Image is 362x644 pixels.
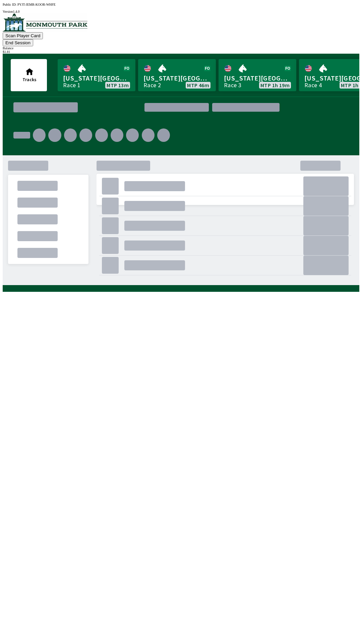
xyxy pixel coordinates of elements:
[22,76,37,83] span: Tracks
[102,237,119,254] div: .
[17,181,58,191] div: .
[124,221,185,231] div: .
[303,236,349,255] div: .
[303,196,349,216] div: .
[224,74,291,83] span: [US_STATE][GEOGRAPHIC_DATA]
[303,176,349,196] div: .
[124,240,185,251] div: .
[107,83,129,88] span: MTP 13m
[124,181,185,191] div: .
[3,32,43,39] button: Scan Player Card
[17,198,58,208] div: .
[224,83,241,88] div: Race 3
[102,178,119,195] div: .
[11,59,47,91] button: Tracks
[3,10,359,13] div: Version 1.4.0
[173,126,349,159] div: .
[111,128,123,142] div: .
[17,3,56,6] span: PYJT-JEMR-KOOR-WHFE
[283,105,349,110] div: .
[102,257,119,274] div: .
[303,216,349,235] div: .
[3,50,359,54] div: $ 1.81
[102,217,119,234] div: .
[124,260,185,270] div: .
[260,83,290,88] span: MTP 1h 19m
[126,128,139,142] div: .
[58,59,135,91] a: [US_STATE][GEOGRAPHIC_DATA]Race 1MTP 13m
[219,59,296,91] a: [US_STATE][GEOGRAPHIC_DATA]Race 3MTP 1h 19m
[8,161,48,171] div: .
[63,74,130,83] span: [US_STATE][GEOGRAPHIC_DATA]
[143,74,210,83] span: [US_STATE][GEOGRAPHIC_DATA]
[79,128,92,142] div: .
[3,46,359,50] div: Balance
[64,128,77,142] div: .
[142,128,155,142] div: .
[17,248,58,258] div: .
[3,3,359,6] div: Public ID:
[124,201,185,211] div: .
[97,212,354,285] div: .
[102,198,119,214] div: .
[143,83,161,88] div: Race 2
[63,83,80,88] div: Race 1
[138,59,216,91] a: [US_STATE][GEOGRAPHIC_DATA]Race 2MTP 46m
[48,128,61,142] div: .
[95,128,108,142] div: .
[3,13,87,32] img: venue logo
[303,256,349,275] div: .
[187,83,209,88] span: MTP 46m
[13,132,30,139] div: .
[17,214,58,224] div: .
[17,231,58,241] div: .
[157,128,170,142] div: .
[304,83,322,88] div: Race 4
[33,128,46,142] div: .
[3,39,33,46] button: End Session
